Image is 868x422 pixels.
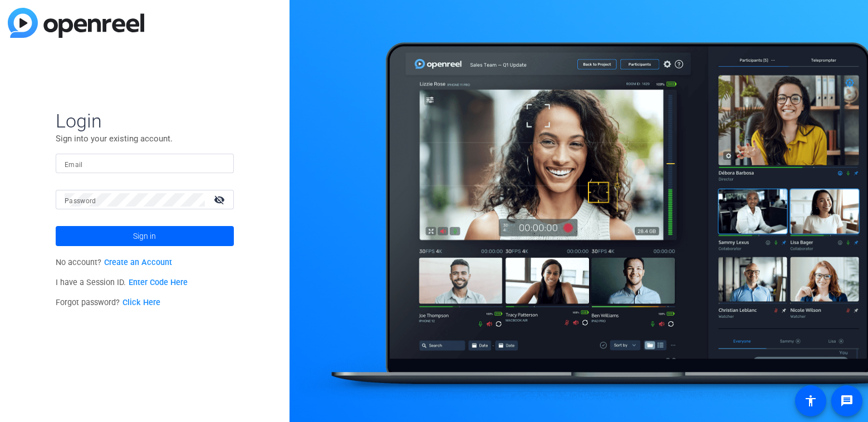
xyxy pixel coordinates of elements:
[56,298,160,307] span: Forgot password?
[65,157,225,170] input: Enter Email Address
[207,192,234,208] mat-icon: visibility_off
[133,222,156,250] span: Sign in
[65,161,83,169] mat-label: Email
[104,258,172,267] a: Create an Account
[804,394,817,408] mat-icon: accessibility
[122,298,160,307] a: Click Here
[65,197,96,205] mat-label: Password
[129,278,188,287] a: Enter Code Here
[8,8,144,38] img: blue-gradient.svg
[840,394,854,408] mat-icon: message
[56,278,188,287] span: I have a Session ID.
[56,226,234,246] button: Sign in
[56,133,234,145] p: Sign into your existing account.
[56,258,172,267] span: No account?
[56,109,234,133] span: Login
